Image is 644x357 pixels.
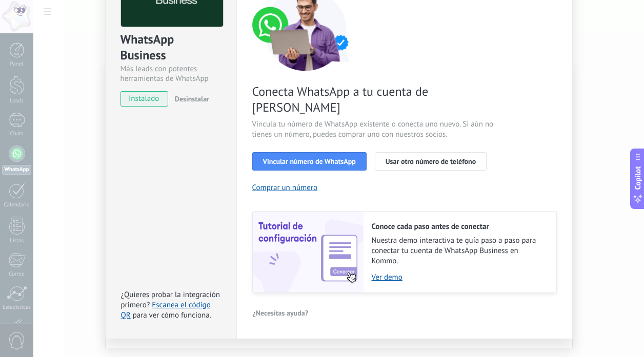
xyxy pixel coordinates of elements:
[171,91,209,107] button: Desinstalar
[253,309,309,317] span: ¿Necesitas ayuda?
[372,222,546,232] h2: Conoce cada paso antes de conectar
[121,290,220,310] span: ¿Quieres probar la integración primero?
[175,94,209,103] span: Desinstalar
[252,305,309,321] button: ¿Necesitas ayuda?
[252,183,318,193] button: Comprar un número
[252,83,496,115] span: Conecta WhatsApp a tu cuenta de [PERSON_NAME]
[633,166,643,190] span: Copilot
[252,119,496,140] span: Vincula tu número de WhatsApp existente o conecta uno nuevo. Si aún no tienes un número, puedes c...
[120,31,222,64] div: WhatsApp Business
[386,158,476,165] span: Usar otro número de teléfono
[133,310,211,320] span: para ver cómo funciona.
[121,300,211,320] a: Escanea el código QR
[120,64,222,83] div: Más leads con potentes herramientas de WhatsApp
[372,272,546,282] a: Ver demo
[375,152,487,171] button: Usar otro número de teléfono
[263,158,356,165] span: Vincular número de WhatsApp
[252,152,367,171] button: Vincular número de WhatsApp
[372,236,546,266] span: Nuestra demo interactiva te guía paso a paso para conectar tu cuenta de WhatsApp Business en Kommo.
[121,91,168,107] span: instalado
